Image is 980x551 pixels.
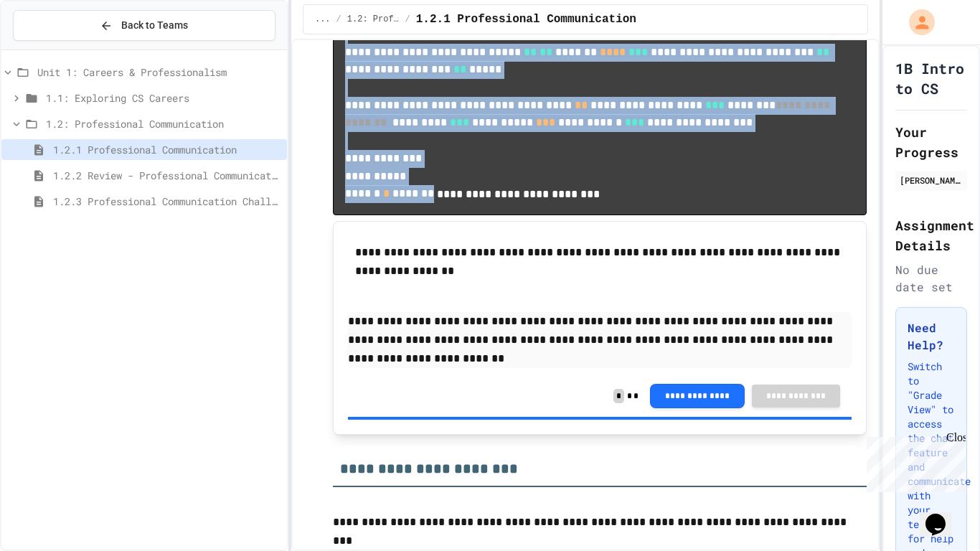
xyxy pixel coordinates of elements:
h2: Your Progress [895,122,967,162]
button: Back to Teams [13,10,275,41]
h3: Need Help? [908,319,955,354]
span: 1.2: Professional Communication [347,14,400,25]
span: 1.2.2 Review - Professional Communication [53,168,281,183]
span: 1.2.1 Professional Communication [53,142,281,157]
span: Back to Teams [121,18,188,33]
h1: 1B Intro to CS [895,58,967,98]
div: [PERSON_NAME] [900,174,963,187]
span: 1.2: Professional Communication [46,116,281,131]
span: 1.1: Exploring CS Careers [46,90,281,105]
span: / [405,14,410,25]
span: / [336,14,341,25]
h2: Assignment Details [895,215,967,255]
div: No due date set [895,261,967,296]
iframe: chat widget [861,431,966,492]
div: My Account [894,6,938,39]
span: ... [315,14,331,25]
span: 1.2.1 Professional Communication [416,11,636,28]
iframe: chat widget [920,494,966,537]
span: Unit 1: Careers & Professionalism [37,65,281,80]
div: Chat with us now!Close [6,6,99,91]
span: 1.2.3 Professional Communication Challenge [53,194,281,209]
